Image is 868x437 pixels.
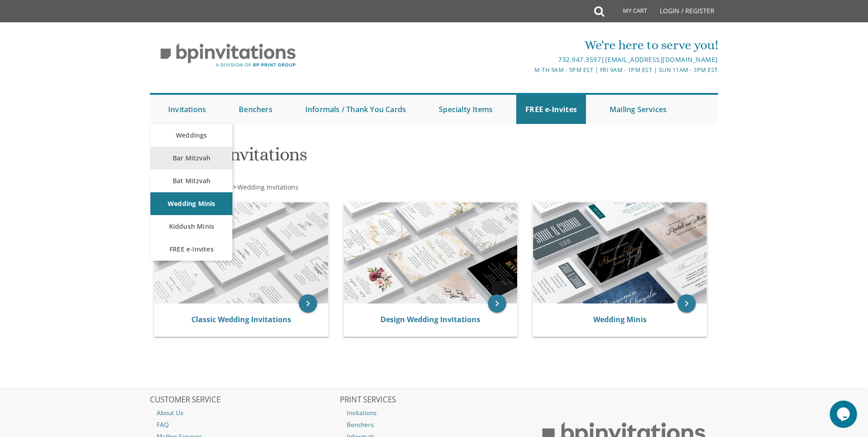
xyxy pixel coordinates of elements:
a: FREE e-Invites [516,95,586,124]
h1: Wedding Invitations [152,144,524,171]
img: Classic Wedding Invitations [154,202,328,303]
img: Wedding Minis [533,202,707,303]
a: Wedding Minis [593,314,647,324]
div: | [340,54,718,65]
a: FAQ [150,419,339,431]
div: We're here to serve you! [340,36,718,54]
a: My Cart [603,1,653,24]
img: BP Invitation Loft [150,36,306,74]
a: Wedding Invitations [236,183,298,191]
a: keyboard_arrow_right [678,294,696,313]
a: 732.947.3597 [558,55,601,64]
a: Mailing Services [601,95,676,124]
a: Wedding Minis [150,192,232,215]
a: About Us [150,407,339,419]
a: keyboard_arrow_right [299,294,317,313]
a: Design Wedding Invitations [380,314,480,324]
a: Invitations [159,95,215,124]
a: Benchers [340,419,529,431]
a: Specialty Items [430,95,502,124]
a: [EMAIL_ADDRESS][DOMAIN_NAME] [605,55,718,64]
a: Informals / Thank You Cards [296,95,415,124]
a: keyboard_arrow_right [488,294,506,313]
img: Design Wedding Invitations [344,202,518,303]
a: Classic Wedding Invitations [191,314,291,324]
div: M-Th 9am - 5pm EST | Fri 9am - 1pm EST | Sun 11am - 3pm EST [340,65,718,75]
span: Wedding Invitations [237,183,298,191]
a: FREE e-Invites [150,238,232,261]
a: Bat Mitzvah [150,170,232,192]
a: Bar Mitzvah [150,147,232,170]
a: Kiddush Minis [150,215,232,238]
h2: CUSTOMER SERVICE [150,396,339,405]
a: Weddings [150,124,232,147]
a: Benchers [230,95,282,124]
iframe: chat widget [830,401,859,428]
a: Invitations [340,407,529,419]
span: > [233,183,298,191]
h2: PRINT SERVICES [340,396,529,405]
div: : [150,183,434,192]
